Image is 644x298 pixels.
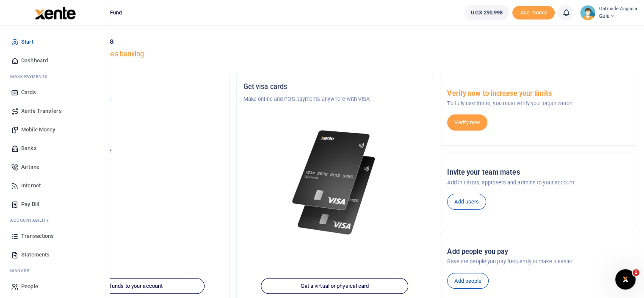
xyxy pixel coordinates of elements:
[7,120,103,139] a: Mobile Money
[464,5,509,20] a: UGX 290,998
[289,124,381,242] img: xente-_physical_cards.png
[243,83,426,91] h5: Get visa cards
[7,158,103,176] a: Airtime
[447,114,487,131] a: Verify now
[447,99,630,108] p: To fully use Xente, you must verify your organization
[580,5,637,20] a: profile-user Gatruade Angucia Gulu
[512,6,555,20] span: Add money
[7,214,103,227] li: Ac
[32,36,637,46] h4: Hello Gatruade Angucia
[39,95,222,103] p: National Social Security Fund
[615,269,636,290] iframe: Intercom live chat
[243,95,426,103] p: Make online and POS payments anywhere with VISA
[21,282,38,291] span: People
[633,269,639,276] span: 1
[580,5,595,20] img: profile-user
[21,232,54,240] span: Transactions
[447,257,630,266] p: Save the people you pay frequently to make it easier
[17,217,49,223] span: countability
[32,50,637,58] h5: Welcome to better business banking
[7,102,103,120] a: Xente Transfers
[7,33,103,51] a: Start
[7,227,103,245] a: Transactions
[21,200,39,209] span: Pay Bill
[7,176,103,195] a: Internet
[39,128,222,136] p: Gulu
[7,51,103,70] a: Dashboard
[7,195,103,214] a: Pay Bill
[512,9,555,15] a: Add money
[447,273,489,289] a: Add people
[21,88,36,97] span: Cards
[447,89,630,98] h5: Verify now to increase your limits
[447,194,486,210] a: Add users
[57,278,205,294] a: Add funds to your account
[461,5,512,20] li: Wallet ballance
[599,6,637,13] small: Gatruade Angucia
[7,245,103,264] a: Statements
[7,70,103,83] li: M
[21,107,62,115] span: Xente Transfers
[447,168,630,177] h5: Invite your team mates
[21,163,39,171] span: Airtime
[39,115,222,124] h5: Account
[21,251,50,259] span: Statements
[512,6,555,20] li: Toup your wallet
[14,73,47,80] span: ake Payments
[599,12,637,20] span: Gulu
[7,83,103,102] a: Cards
[39,147,222,155] p: Your current account balance
[261,278,409,294] a: Get a virtual or physical card
[7,139,103,158] a: Banks
[21,144,37,153] span: Banks
[7,264,103,277] li: M
[39,157,222,166] h5: UGX 290,998
[7,277,103,296] a: People
[21,125,55,134] span: Mobile Money
[447,178,630,187] p: Add initiators, approvers and admins to your account
[447,248,630,256] h5: Add people you pay
[34,9,76,16] a: logo-small logo-large logo-large
[35,7,76,19] img: logo-large
[21,56,48,65] span: Dashboard
[21,181,41,190] span: Internet
[14,267,30,274] span: anage
[21,38,33,46] span: Start
[471,8,503,17] span: UGX 290,998
[39,83,222,91] h5: Organization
